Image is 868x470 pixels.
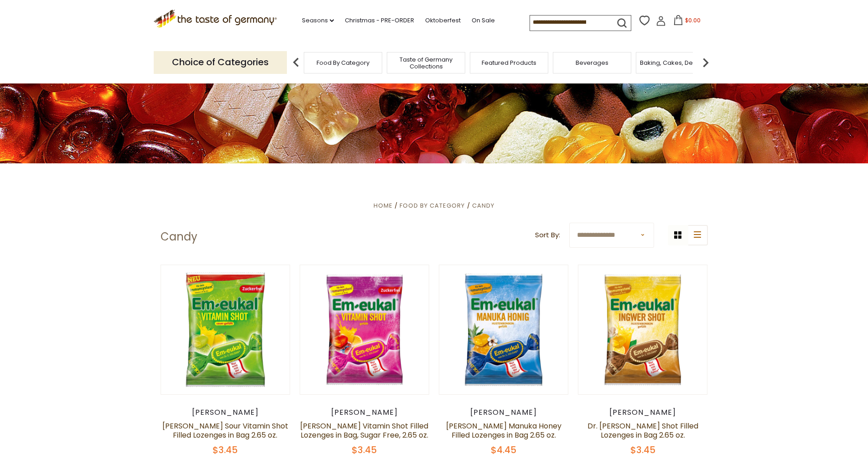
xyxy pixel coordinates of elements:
a: [PERSON_NAME] Sour Vitamin Shot Filled Lozenges in Bag 2.65 oz. [162,421,288,440]
a: [PERSON_NAME] Vitamin Shot Filled Lozenges in Bag, Sugar Free, 2.65 oz. [300,421,428,440]
a: Baking, Cakes, Desserts [640,59,711,66]
img: next arrow [696,53,715,72]
a: On Sale [472,16,495,26]
p: Choice of Categories [154,51,287,73]
div: [PERSON_NAME] [300,408,430,417]
span: $3.45 [213,444,238,456]
a: Candy [472,201,494,210]
span: $0.00 [685,16,701,24]
a: Oktoberfest [425,16,461,26]
a: Dr. [PERSON_NAME] Shot Filled Lozenges in Bag 2.65 oz. [587,421,698,440]
img: previous arrow [287,53,305,72]
a: Christmas - PRE-ORDER [345,16,414,26]
a: Home [374,201,393,210]
span: $3.45 [352,444,377,456]
img: Dr. Soldan Sour Vitamin Shot Filled Lozenges in Bag 2.65 oz. [161,265,290,394]
a: Seasons [302,16,334,26]
img: Dr. Soldan Ginger Shot Filled Lozenges in Bag 2.65 oz. [578,265,707,394]
div: [PERSON_NAME] [578,408,708,417]
span: $4.45 [491,444,516,456]
div: [PERSON_NAME] [161,408,291,417]
a: Beverages [576,59,608,66]
a: Food By Category [400,201,465,210]
a: Featured Products [482,59,536,66]
h1: Candy [161,230,198,244]
a: [PERSON_NAME] Manuka Honey Filled Lozenges in Bag 2.65 oz. [446,421,561,440]
button: $0.00 [668,15,707,29]
label: Sort By: [535,230,560,241]
a: Food By Category [317,59,369,66]
img: Dr. Soldan Manuka Honey Filled Lozenges in Bag 2.65 oz. [439,265,568,394]
img: Dr. Soldan Vitamin Shot Filled Lozenges in Bag, Sugar Free, 2.65 oz. [300,265,429,394]
span: $3.45 [630,444,655,456]
div: [PERSON_NAME] [439,408,569,417]
a: Taste of Germany Collections [390,56,463,70]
